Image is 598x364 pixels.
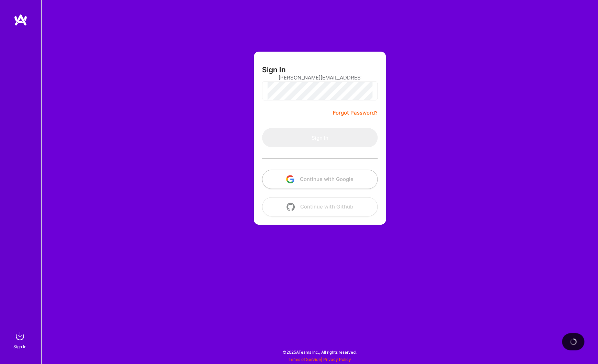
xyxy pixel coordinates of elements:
[14,14,28,26] img: logo
[289,357,321,362] a: Terms of Service
[41,343,598,361] div: © 2025 ATeams Inc., All rights reserved.
[323,357,351,362] a: Privacy Policy
[279,69,361,86] input: Email...
[333,109,378,117] a: Forgot Password?
[262,170,378,189] button: Continue with Google
[262,197,378,216] button: Continue with Github
[568,337,578,346] img: loading
[286,203,295,211] img: icon
[289,357,351,362] span: |
[262,128,378,147] button: Sign In
[13,329,27,343] img: sign in
[14,329,27,350] a: sign inSign In
[13,343,26,350] div: Sign In
[286,175,294,183] img: icon
[262,65,286,74] h3: Sign In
